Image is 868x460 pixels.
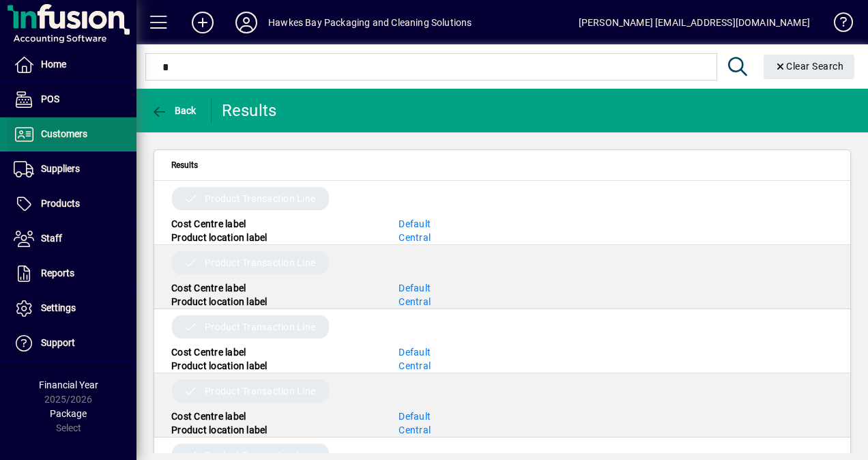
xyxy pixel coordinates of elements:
span: Customers [41,128,87,139]
div: Hawkes Bay Packaging and Cleaning Solutions [268,12,472,33]
a: Customers [7,117,136,152]
a: Products [7,187,136,221]
a: Default [399,411,431,422]
div: Product location label [161,423,388,437]
span: Product Transaction Line [205,192,315,205]
a: Knowledge Base [824,3,851,47]
a: Default [399,218,431,229]
span: Product Transaction Line [205,384,315,398]
span: Product Transaction Line [205,320,315,334]
div: Cost Centre label [161,217,388,231]
a: Settings [7,291,136,326]
span: Results [171,158,198,173]
span: Settings [41,302,76,313]
span: Staff [41,233,62,244]
div: [PERSON_NAME] [EMAIL_ADDRESS][DOMAIN_NAME] [579,12,810,33]
a: Staff [7,222,136,256]
div: Cost Centre label [161,281,388,295]
a: Suppliers [7,152,136,186]
button: Back [147,98,200,123]
span: Reports [41,268,74,278]
div: Cost Centre label [161,409,388,423]
a: Default [399,347,431,358]
button: Add [181,10,225,35]
button: Clear [764,55,855,79]
span: Support [41,337,75,348]
span: Product Transaction Line [205,256,315,270]
div: Product location label [161,295,388,308]
span: Financial Year [39,379,98,390]
a: Central [399,360,431,371]
app-page-header-button: Back [136,98,212,123]
span: Suppliers [41,163,80,174]
span: Products [41,198,80,209]
span: Clear Search [775,61,844,72]
a: Central [399,232,431,243]
a: Central [399,296,431,307]
div: Product location label [161,359,388,373]
span: POS [41,94,59,104]
span: Back [151,105,197,116]
a: Default [399,283,431,293]
div: Results [222,100,280,121]
a: Support [7,326,136,360]
div: Cost Centre label [161,345,388,359]
a: Home [7,48,136,82]
a: Reports [7,257,136,291]
span: Package [50,408,87,419]
a: Central [399,425,431,435]
span: Home [41,59,66,70]
a: POS [7,83,136,117]
div: Product location label [161,231,388,244]
button: Profile [225,10,268,35]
